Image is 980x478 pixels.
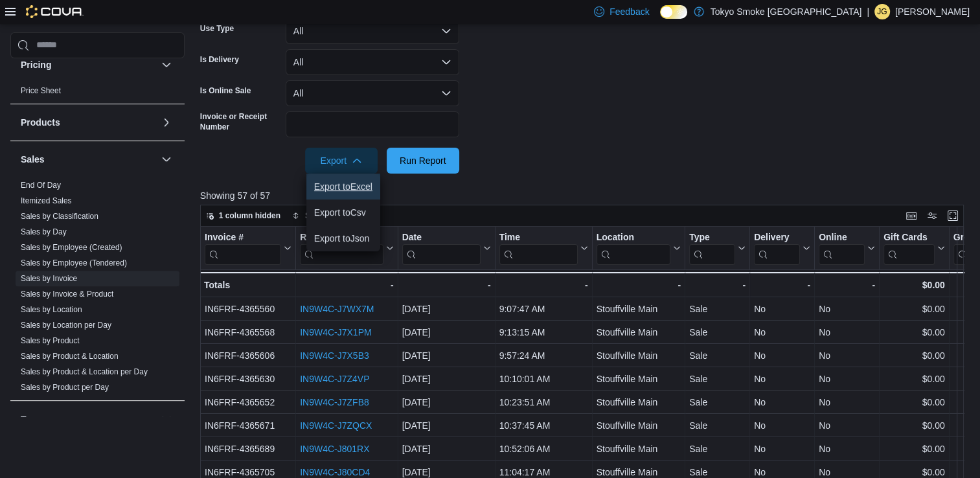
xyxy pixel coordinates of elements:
[754,277,810,293] div: -
[499,301,587,317] div: 9:07:47 AM
[205,231,281,264] div: Invoice #
[402,231,480,264] div: Date
[21,243,122,252] a: Sales by Employee (Created)
[819,231,865,244] div: Online
[819,371,875,387] div: No
[300,231,383,244] div: Receipt #
[21,304,82,315] span: Sales by Location
[596,301,680,317] div: Stouffville Main
[21,85,61,96] span: Price Sheet
[819,348,875,363] div: No
[754,441,810,457] div: No
[883,231,945,264] button: Gift Cards
[754,231,800,264] div: Delivery
[596,348,680,363] div: Stouffville Main
[21,181,61,190] a: End Of Day
[21,383,109,392] a: Sales by Product per Day
[21,212,98,221] a: Sales by Classification
[219,211,280,221] span: 1 column hidden
[660,5,687,19] input: Dark Mode
[883,277,945,293] div: $0.00
[205,418,291,433] div: IN6FRF-4365671
[402,231,490,264] button: Date
[883,371,945,387] div: $0.00
[610,5,649,18] span: Feedback
[596,371,680,387] div: Stouffville Main
[689,394,746,410] div: Sale
[21,196,72,206] span: Itemized Sales
[689,231,735,244] div: Type
[499,231,577,264] div: Time
[402,394,490,410] div: [DATE]
[205,348,291,363] div: IN6FRF-4365606
[21,336,80,346] span: Sales by Product
[904,208,919,223] button: Keyboard shortcuts
[21,352,119,361] a: Sales by Product & Location
[874,4,890,19] div: Jaydon Gardiner
[21,382,109,393] span: Sales by Product per Day
[895,4,970,19] p: [PERSON_NAME]
[819,277,875,293] div: -
[201,208,286,223] button: 1 column hidden
[689,348,746,363] div: Sale
[754,301,810,317] div: No
[21,58,156,71] button: Pricing
[596,441,680,457] div: Stouffville Main
[754,231,810,264] button: Delivery
[21,413,156,426] button: Taxes
[287,208,345,223] button: Sort fields
[300,397,369,407] a: IN9W4C-J7ZFB8
[21,227,67,236] a: Sales by Day
[21,289,113,299] span: Sales by Invoice & Product
[877,4,887,19] span: JG
[159,152,174,167] button: Sales
[21,180,61,190] span: End Of Day
[402,371,490,387] div: [DATE]
[21,413,46,426] h3: Taxes
[883,301,945,317] div: $0.00
[205,231,281,244] div: Invoice #
[300,277,393,293] div: -
[200,111,280,132] label: Invoice or Receipt Number
[754,324,810,340] div: No
[754,348,810,363] div: No
[689,277,746,293] div: -
[387,148,459,174] button: Run Report
[21,196,72,205] a: Itemized Sales
[819,394,875,410] div: No
[21,336,80,345] a: Sales by Product
[21,227,67,237] span: Sales by Day
[21,153,45,166] h3: Sales
[21,351,119,361] span: Sales by Product & Location
[689,231,746,264] button: Type
[300,467,370,477] a: IN9W4C-J80CD4
[205,371,291,387] div: IN6FRF-4365630
[306,174,380,199] button: Export toExcel
[204,277,291,293] div: Totals
[867,4,869,19] p: |
[596,231,680,264] button: Location
[300,420,372,431] a: IN9W4C-J7ZQCX
[300,231,393,264] button: Receipt #
[754,371,810,387] div: No
[21,116,60,129] h3: Products
[300,304,374,314] a: IN9W4C-J7WX7M
[21,367,148,376] a: Sales by Product & Location per Day
[26,5,84,18] img: Cova
[21,305,82,314] a: Sales by Location
[21,86,61,95] a: Price Sheet
[711,4,862,19] p: Tokyo Smoke [GEOGRAPHIC_DATA]
[819,231,875,264] button: Online
[819,231,865,264] div: Online
[596,231,670,264] div: Location
[205,301,291,317] div: IN6FRF-4365560
[306,225,380,251] button: Export toJson
[205,441,291,457] div: IN6FRF-4365689
[819,324,875,340] div: No
[924,208,940,223] button: Display options
[21,242,122,253] span: Sales by Employee (Created)
[689,418,746,433] div: Sale
[945,208,961,223] button: Enter fullscreen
